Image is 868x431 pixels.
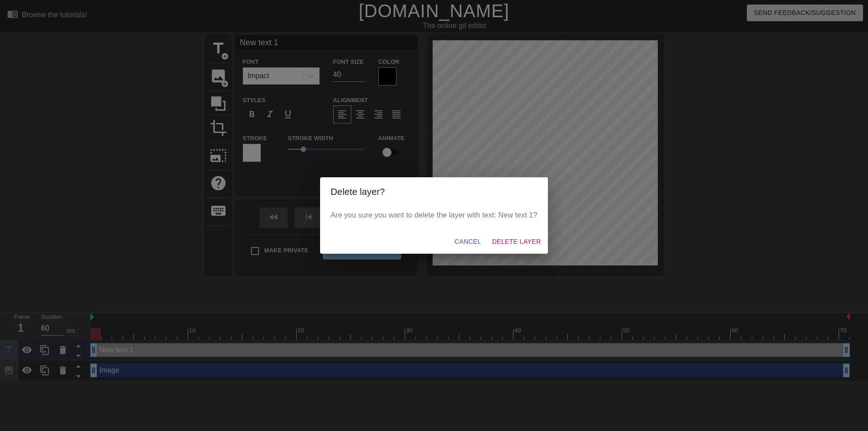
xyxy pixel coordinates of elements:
button: Cancel [451,233,485,250]
h2: Delete layer? [331,185,538,199]
p: Are you sure you want to delete the layer with text: New text 1? [331,210,538,221]
span: Delete Layer [492,236,541,247]
button: Delete Layer [488,233,544,250]
span: Cancel [454,236,481,247]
